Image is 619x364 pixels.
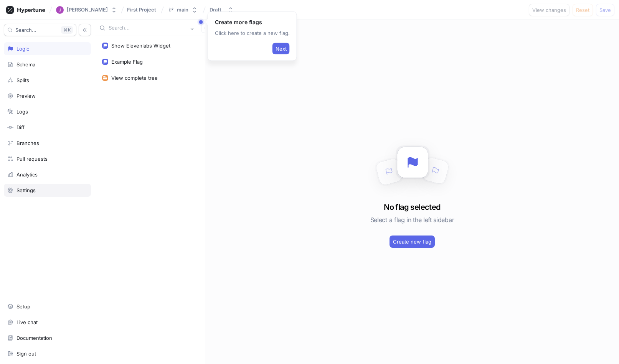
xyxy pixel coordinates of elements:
[17,171,38,178] div: Analytics
[599,8,611,12] span: Save
[4,24,76,36] button: Search...K
[206,3,237,16] button: Draft
[17,46,29,52] div: Logic
[17,187,36,193] div: Settings
[384,201,440,213] h3: No flag selected
[532,8,566,12] span: View changes
[17,93,36,99] div: Preview
[17,351,36,357] div: Sign out
[17,156,48,162] div: Pull requests
[17,303,30,310] div: Setup
[210,7,221,13] div: Draft
[596,4,614,16] button: Save
[390,236,435,248] button: Create new flag
[17,335,52,341] div: Documentation
[109,24,187,32] input: Search...
[17,140,39,146] div: Branches
[370,213,454,227] h5: Select a flag in the left sidebar
[4,331,91,344] a: Documentation
[17,319,38,325] div: Live chat
[53,3,120,17] button: User[PERSON_NAME]
[576,8,589,12] span: Reset
[165,3,201,16] button: main
[56,6,64,14] img: User
[127,7,156,12] span: First Project
[111,59,143,65] div: Example Flag
[111,75,158,81] div: View complete tree
[573,4,593,16] button: Reset
[393,239,431,244] span: Create new flag
[529,4,569,16] button: View changes
[111,43,170,49] div: Show Elevenlabs Widget
[17,77,29,83] div: Splits
[15,28,36,32] span: Search...
[17,61,35,68] div: Schema
[17,124,25,130] div: Diff
[17,109,28,115] div: Logs
[67,7,108,13] div: [PERSON_NAME]
[177,7,188,13] div: main
[61,26,73,34] div: K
